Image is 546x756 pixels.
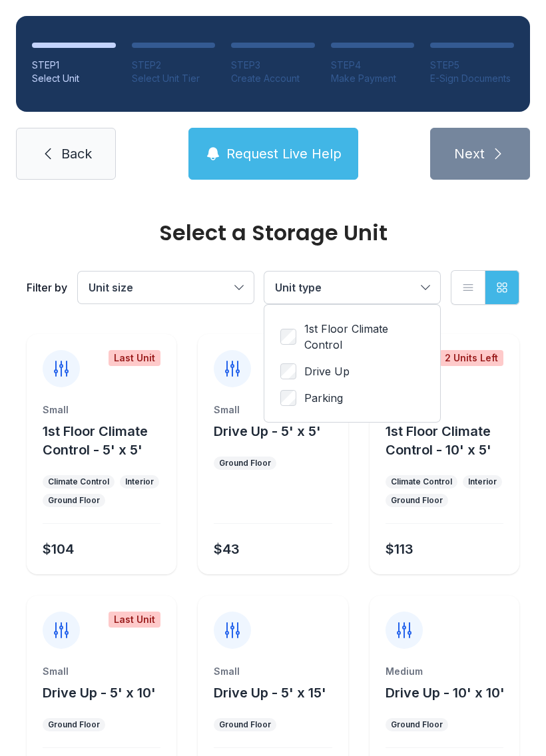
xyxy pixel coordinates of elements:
div: Small [386,403,503,417]
span: Drive Up - 5' x 10' [43,685,156,701]
span: Drive Up - 10' x 10' [386,685,505,701]
span: Next [454,144,485,163]
button: 1st Floor Climate Control - 10' x 5' [386,422,514,459]
div: Ground Floor [48,719,100,730]
div: E-Sign Documents [430,72,514,85]
div: $104 [43,540,74,558]
input: Parking [280,390,296,406]
div: Small [214,403,332,417]
span: Unit type [275,281,322,294]
div: Last Unit [109,612,160,628]
div: Select a Storage Unit [27,222,519,244]
div: Make Payment [331,72,415,85]
div: Create Account [231,72,315,85]
div: Climate Control [391,476,452,487]
div: $43 [214,540,240,558]
span: Drive Up - 5' x 5' [214,423,321,439]
button: 1st Floor Climate Control - 5' x 5' [43,422,171,459]
div: Ground Floor [219,719,271,730]
div: Small [43,403,160,417]
div: STEP 1 [32,59,116,72]
button: Drive Up - 5' x 10' [43,683,156,702]
div: $113 [386,540,413,558]
span: 1st Floor Climate Control [304,321,424,353]
button: Drive Up - 5' x 15' [214,683,326,702]
button: Unit type [264,272,440,303]
div: Ground Floor [391,495,443,506]
div: Interior [125,476,154,487]
span: Drive Up - 5' x 15' [214,685,326,701]
div: Medium [386,665,503,678]
div: Interior [468,476,497,487]
div: Ground Floor [391,719,443,730]
div: Select Unit Tier [132,72,216,85]
span: Unit size [89,281,133,294]
div: Last Unit [109,350,160,366]
div: STEP 4 [331,59,415,72]
div: Small [214,665,332,678]
div: Ground Floor [219,458,271,469]
div: Filter by [27,280,67,295]
div: 2 Units Left [439,350,503,366]
span: 1st Floor Climate Control - 10' x 5' [386,423,491,458]
button: Drive Up - 10' x 10' [386,683,505,702]
div: STEP 5 [430,59,514,72]
span: Request Live Help [226,144,342,163]
span: Back [61,144,92,163]
div: Small [43,665,160,678]
span: Parking [304,390,343,406]
button: Unit size [78,272,254,303]
div: Climate Control [48,476,109,487]
div: Ground Floor [48,495,100,506]
span: 1st Floor Climate Control - 5' x 5' [43,423,148,458]
input: Drive Up [280,363,296,379]
input: 1st Floor Climate Control [280,329,296,345]
div: STEP 2 [132,59,216,72]
button: Drive Up - 5' x 5' [214,422,321,441]
span: Drive Up [304,363,350,379]
div: STEP 3 [231,59,315,72]
div: Select Unit [32,72,116,85]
